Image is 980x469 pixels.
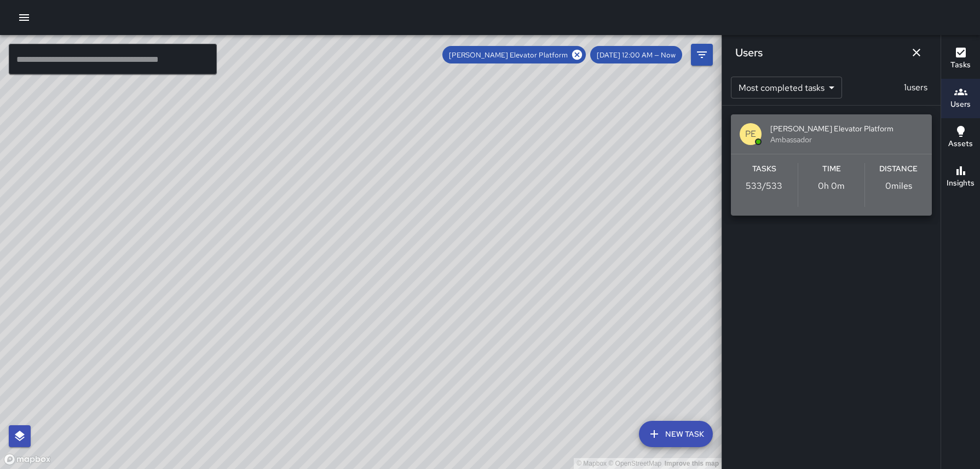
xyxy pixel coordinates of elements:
[822,163,841,175] h6: Time
[442,46,586,63] div: [PERSON_NAME] Elevator Platform
[745,128,756,141] p: PE
[770,134,923,145] span: Ambassador
[900,81,932,94] p: 1 users
[818,180,845,193] p: 0h 0m
[947,177,975,189] h6: Insights
[770,123,923,134] span: [PERSON_NAME] Elevator Platform
[590,50,682,60] span: [DATE] 12:00 AM — Now
[885,180,912,193] p: 0 miles
[731,114,932,216] button: PE[PERSON_NAME] Elevator PlatformAmbassadorTasks533/533Time0h 0mDistance0miles
[752,163,776,175] h6: Tasks
[691,44,713,66] button: Filters
[879,163,918,175] h6: Distance
[746,180,782,193] p: 533 / 533
[442,50,574,60] span: [PERSON_NAME] Elevator Platform
[906,42,927,63] button: Dismiss
[639,421,713,447] button: New Task
[731,77,842,99] div: Most completed tasks
[735,44,763,61] h6: Users
[950,99,971,111] h6: Users
[941,158,980,197] button: Insights
[950,59,971,71] h6: Tasks
[941,79,980,118] button: Users
[941,118,980,158] button: Assets
[948,138,973,150] h6: Assets
[941,39,980,79] button: Tasks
